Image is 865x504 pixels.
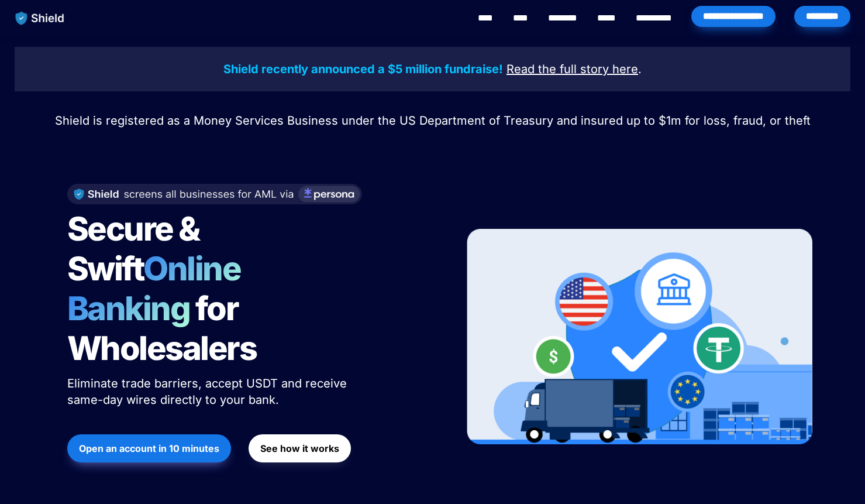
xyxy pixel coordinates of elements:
span: . [638,62,642,76]
strong: Open an account in 10 minutes [79,443,219,454]
a: Read the full story [506,64,609,76]
span: Eliminate trade barriers, accept USDT and receive same-day wires directly to your bank. [67,376,350,407]
u: Read the full story [506,62,609,76]
img: website logo [10,6,70,30]
a: here [612,64,638,76]
strong: See how it works [260,443,339,454]
span: Online Banking [67,249,253,328]
button: Open an account in 10 minutes [67,434,231,462]
span: Secure & Swift [67,209,205,289]
button: See how it works [249,434,351,462]
span: for Wholesalers [67,289,257,368]
a: Open an account in 10 minutes [67,428,231,468]
a: See how it works [249,428,351,468]
strong: Shield recently announced a $5 million fundraise! [223,62,503,76]
span: Shield is registered as a Money Services Business under the US Department of Treasury and insured... [55,114,811,128]
u: here [612,62,638,76]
